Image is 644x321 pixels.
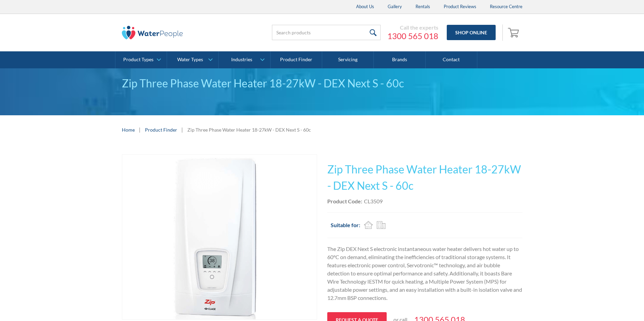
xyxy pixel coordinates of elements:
a: Product Types [115,51,167,68]
a: Brands [374,51,425,68]
div: Industries [231,57,252,63]
a: Contact [426,51,477,68]
a: Shop Online [447,25,496,40]
div: CL3509 [364,197,383,205]
a: Servicing [322,51,374,68]
a: Home [122,126,135,133]
img: Zip Three Phase Water Heater 18-27kW - DEX Next S - 60c [137,155,302,319]
a: Product Finder [271,51,322,68]
a: Open cart [506,24,522,41]
a: 1300 565 018 [387,31,438,41]
img: shopping cart [508,27,521,38]
strong: Product Code: [327,198,362,204]
a: open lightbox [122,154,317,320]
p: The Zip DEX Next S electronic instantaneous water heater delivers hot water up to 60°C on demand,... [327,245,522,302]
div: Zip Three Phase Water Heater 18-27kW - DEX Next S - 60c [187,126,311,133]
img: The Water People [122,26,183,39]
div: | [181,125,184,134]
input: Search products [272,25,381,40]
div: Product Types [123,57,153,63]
a: Product Finder [145,126,177,133]
h1: Zip Three Phase Water Heater 18-27kW - DEX Next S - 60c [327,161,522,194]
h2: Suitable for: [331,221,360,229]
div: Call the experts [387,24,438,31]
div: Zip Three Phase Water Heater 18-27kW - DEX Next S - 60c [122,75,522,91]
a: Industries [219,51,270,68]
div: Water Types [177,57,203,63]
div: | [138,125,142,134]
a: Water Types [167,51,218,68]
